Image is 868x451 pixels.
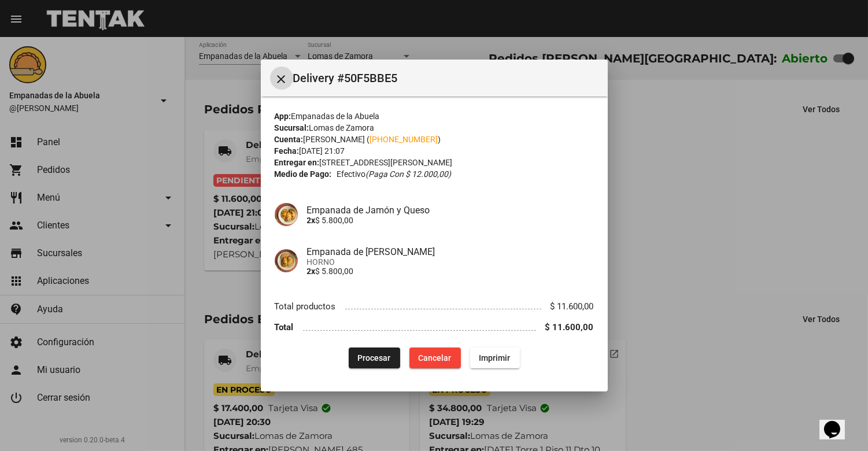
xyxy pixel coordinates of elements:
[275,122,594,134] div: Lomas de Zamora
[307,246,594,257] h4: Empanada de [PERSON_NAME]
[275,157,594,168] div: [STREET_ADDRESS][PERSON_NAME]
[275,123,309,132] strong: Sucursal:
[275,249,298,272] img: f753fea7-0f09-41b3-9a9e-ddb84fc3b359.jpg
[275,72,289,86] mat-icon: Cerrar
[479,353,511,363] span: Imprimir
[275,110,594,122] div: Empanadas de la Abuela
[293,69,599,87] span: Delivery #50F5BBE5
[307,257,594,267] span: HORNO
[307,267,316,276] b: 2x
[275,317,594,338] li: Total $ 11.600,00
[337,168,451,180] span: Efectivo
[365,169,451,179] i: (Paga con $ 12.000,00)
[409,348,461,368] button: Cancelar
[358,353,391,363] span: Procesar
[270,66,293,90] button: Cerrar
[349,348,400,368] button: Procesar
[307,267,594,276] p: $ 5.800,00
[275,112,291,121] strong: App:
[275,168,332,180] strong: Medio de Pago:
[819,405,856,439] iframe: chat widget
[275,295,594,317] li: Total productos $ 11.600,00
[307,216,316,225] b: 2x
[275,135,304,144] strong: Cuenta:
[307,216,594,225] p: $ 5.800,00
[370,135,438,144] a: [PHONE_NUMBER]
[275,146,300,156] strong: Fecha:
[275,145,594,157] div: [DATE] 21:07
[275,203,298,226] img: 72c15bfb-ac41-4ae4-a4f2-82349035ab42.jpg
[275,134,594,145] div: [PERSON_NAME] ( )
[419,353,452,363] span: Cancelar
[470,348,520,368] button: Imprimir
[307,205,594,216] h4: Empanada de Jamón y Queso
[275,158,320,167] strong: Entregar en:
